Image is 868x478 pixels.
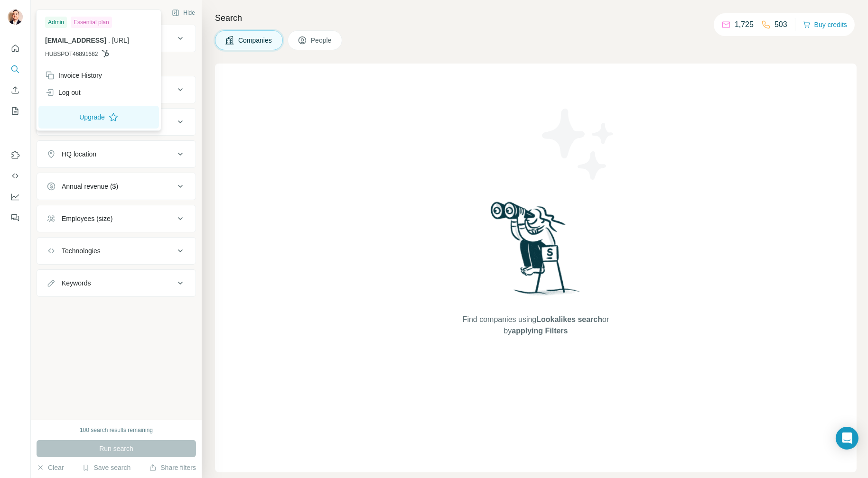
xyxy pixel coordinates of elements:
[486,199,585,305] img: Surfe Illustration - Woman searching with binoculars
[112,37,129,44] span: [URL]
[8,102,23,119] button: My lists
[8,9,23,25] img: Avatar
[238,36,273,45] span: Companies
[803,18,847,31] button: Buy credits
[45,71,102,80] div: Invoice History
[37,175,196,198] button: Annual revenue ($)
[311,36,333,45] span: People
[8,40,23,57] button: Quick start
[71,17,112,28] div: Essential plan
[80,426,153,434] div: 100 search results remaining
[536,315,602,323] span: Lookalikes search
[37,272,196,294] button: Keywords
[82,463,131,472] button: Save search
[62,214,112,223] div: Employees (size)
[775,19,787,30] p: 503
[37,9,66,17] div: New search
[37,463,64,472] button: Clear
[460,314,612,337] span: Find companies using or by
[8,209,23,226] button: Feedback
[8,167,23,184] button: Use Surfe API
[735,19,754,30] p: 1,725
[165,6,202,20] button: Hide
[62,149,96,159] div: HQ location
[536,101,621,187] img: Surfe Illustration - Stars
[45,17,67,28] div: Admin
[38,106,159,129] button: Upgrade
[45,37,106,44] span: [EMAIL_ADDRESS]
[8,61,23,78] button: Search
[8,82,23,99] button: Enrich CSV
[215,11,857,25] h4: Search
[62,246,101,256] div: Technologies
[8,147,23,164] button: Use Surfe on LinkedIn
[37,207,196,230] button: Employees (size)
[836,427,859,450] div: Open Intercom Messenger
[149,463,196,472] button: Share filters
[62,182,118,191] div: Annual revenue ($)
[45,88,81,97] div: Log out
[512,327,568,335] span: applying Filters
[108,37,110,44] span: .
[62,278,91,288] div: Keywords
[45,50,98,58] span: HUBSPOT46891682
[8,188,23,205] button: Dashboard
[37,239,196,262] button: Technologies
[37,143,196,165] button: HQ location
